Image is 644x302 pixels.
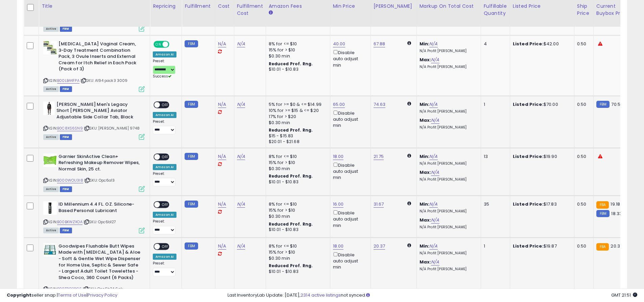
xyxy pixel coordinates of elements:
a: N/A [431,259,439,265]
p: N/A Profit [PERSON_NAME] [420,161,476,166]
span: | SKU: Al94 pack3 3009 [80,78,128,83]
p: N/A Profit [PERSON_NAME] [420,49,476,53]
span: 2025-08-14 21:51 GMT [611,292,637,298]
a: N/A [218,101,226,108]
div: Fulfillment Cost [237,3,263,17]
p: N/A Profit [PERSON_NAME] [420,251,476,256]
div: 35 [484,201,505,207]
b: Max: [420,259,431,265]
div: $0.30 min [269,53,325,59]
div: Amazon AI [153,112,176,118]
a: N/A [237,201,245,208]
small: FBM [596,101,610,108]
span: FBM [60,86,72,92]
a: N/A [431,217,439,224]
div: 1 [484,101,505,108]
b: Max: [420,117,431,123]
div: Amazon Fees [269,3,327,10]
p: N/A Profit [PERSON_NAME] [420,209,476,214]
span: OFF [168,42,179,47]
div: 0.50 [577,41,588,47]
a: N/A [431,56,439,63]
small: FBM [185,101,198,108]
a: N/A [237,243,245,250]
a: N/A [429,243,437,250]
span: | SKU: [PERSON_NAME] 9748 [84,125,140,131]
p: N/A Profit [PERSON_NAME] [420,109,476,114]
div: Fulfillable Quantity [484,3,507,17]
div: 17% for > $20 [269,114,325,120]
small: FBM [185,153,198,160]
span: Success [153,74,171,79]
div: 10% for >= $15 & <= $20 [269,108,325,114]
span: FBM [60,134,72,140]
img: 31oLWmszuLL._SL40_.jpg [43,201,57,215]
a: 31.67 [374,201,384,208]
i: Calculated using Dynamic Max Price. [407,154,411,158]
a: B000WOU3I8 [57,178,83,183]
small: FBM [185,40,198,47]
small: FBM [185,242,198,250]
a: N/A [237,101,245,108]
b: Goodwipes Flushable Butt Wipes Made with [MEDICAL_DATA] & Aloe - Soft & Gentle Wet Wipe Dispenser... [58,243,141,282]
div: 15% for > $10 [269,47,325,53]
a: B00LB44FPA [57,78,79,84]
div: Preset: [153,171,176,187]
div: Repricing [153,3,179,10]
span: All listings currently available for purchase on Amazon [43,134,59,140]
a: 2314 active listings [301,292,341,298]
div: Fulfillment [185,3,212,10]
span: All listings currently available for purchase on Amazon [43,186,59,192]
div: $0.30 min [269,166,325,172]
b: Max: [420,56,431,63]
small: FBM [185,201,198,208]
div: Preset: [153,59,176,79]
i: Calculated using Dynamic Max Price. [407,41,411,45]
div: 15% for > $10 [269,207,325,213]
a: 40.00 [333,41,345,47]
div: 8% for <= $10 [269,201,325,207]
a: N/A [429,41,437,47]
b: Reduced Prof. Rng. [269,263,313,269]
a: N/A [237,153,245,160]
b: Listed Price: [513,201,544,207]
span: OFF [160,102,171,108]
div: Preset: [153,261,176,276]
b: Reduced Prof. Rng. [269,61,313,67]
p: N/A Profit [PERSON_NAME] [420,225,476,230]
div: $17.83 [513,201,569,207]
span: | SKU: Opc6b127 [84,219,116,225]
i: Calculated using Dynamic Max Price. [407,201,411,206]
span: OFF [160,243,171,249]
small: FBA [596,243,609,251]
div: ASIN: [43,154,145,191]
span: FBM [60,228,72,233]
div: Ship Price [577,3,591,17]
b: [PERSON_NAME] Men's Legacy Short [PERSON_NAME] Aviator Adjustable Side Collar Tab, Black [56,101,139,122]
div: Last InventoryLab Update: [DATE], not synced. [228,292,637,299]
div: 13 [484,154,505,160]
b: Min: [420,243,430,249]
small: FBM [596,210,610,217]
div: 15% for > $10 [269,160,325,166]
div: 15% for > $10 [269,249,325,255]
span: | SKU: Opc6a13 [84,178,115,183]
div: Disable auto adjust min [333,49,365,68]
span: All listings currently available for purchase on Amazon [43,26,59,32]
b: Reduced Prof. Rng. [269,173,313,179]
span: FBM [60,26,72,32]
div: 1 [484,243,505,249]
span: ON [154,42,163,47]
div: Current Buybox Price [596,3,631,17]
div: Listed Price [513,3,571,10]
div: $19.87 [513,243,569,249]
i: Calculated using Dynamic Max Price. [407,243,411,248]
a: N/A [237,41,245,47]
div: 0.50 [577,243,588,249]
div: 5% for >= $0 & <= $14.99 [269,101,325,108]
span: OFF [160,154,171,160]
div: Amazon AI [153,212,176,218]
b: Listed Price: [513,243,544,249]
p: N/A Profit [PERSON_NAME] [420,267,476,272]
p: N/A Profit [PERSON_NAME] [420,125,476,130]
